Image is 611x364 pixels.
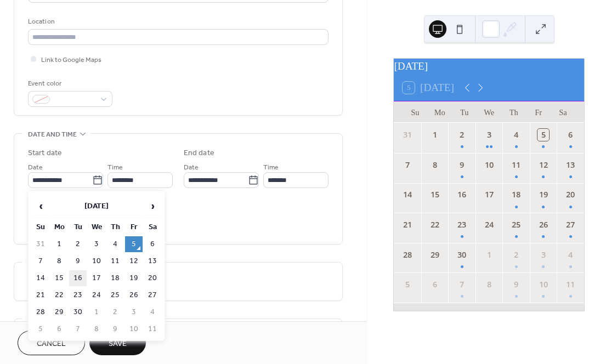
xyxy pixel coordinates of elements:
[69,304,87,320] td: 30
[564,249,576,261] div: 4
[125,287,143,303] td: 26
[88,219,105,235] th: We
[551,101,575,123] div: Sa
[89,331,146,355] button: Save
[483,129,495,141] div: 3
[401,249,414,261] div: 28
[106,270,124,286] td: 18
[483,249,495,261] div: 1
[106,287,124,303] td: 25
[564,159,576,171] div: 13
[483,159,495,171] div: 10
[429,159,441,171] div: 8
[401,278,414,291] div: 5
[88,236,105,252] td: 3
[32,253,49,269] td: 7
[144,270,161,286] td: 20
[69,321,87,337] td: 7
[28,16,326,27] div: Location
[50,321,68,337] td: 6
[564,219,576,231] div: 27
[144,321,161,337] td: 11
[88,270,105,286] td: 17
[483,219,495,231] div: 24
[401,189,414,201] div: 14
[483,278,495,291] div: 8
[538,189,550,201] div: 19
[263,162,279,173] span: Time
[429,219,441,231] div: 22
[510,249,522,261] div: 2
[32,270,49,286] td: 14
[88,304,105,320] td: 1
[50,219,68,235] th: Mo
[538,278,550,291] div: 10
[109,338,127,350] span: Save
[510,278,522,291] div: 9
[427,101,452,123] div: Mo
[50,253,68,269] td: 8
[510,159,522,171] div: 11
[125,270,143,286] td: 19
[37,338,66,350] span: Cancel
[106,321,124,337] td: 9
[184,147,214,159] div: End date
[526,101,551,123] div: Fr
[429,278,441,291] div: 6
[18,331,85,355] button: Cancel
[88,287,105,303] td: 24
[564,189,576,201] div: 20
[429,129,441,141] div: 1
[69,236,87,252] td: 2
[401,129,414,141] div: 31
[538,129,550,141] div: 5
[32,321,49,337] td: 5
[69,270,87,286] td: 16
[69,219,87,235] th: Tu
[28,78,110,89] div: Event color
[108,162,123,173] span: Time
[510,219,522,231] div: 25
[456,278,468,291] div: 7
[69,253,87,269] td: 9
[125,253,143,269] td: 12
[144,304,161,320] td: 4
[144,195,161,217] span: ›
[88,321,105,337] td: 8
[125,219,143,235] th: Fr
[50,304,68,320] td: 29
[538,159,550,171] div: 12
[538,219,550,231] div: 26
[510,189,522,201] div: 18
[50,287,68,303] td: 22
[32,287,49,303] td: 21
[564,278,576,291] div: 11
[28,129,77,140] span: Date and time
[144,287,161,303] td: 27
[456,189,468,201] div: 16
[106,253,124,269] td: 11
[184,162,199,173] span: Date
[106,236,124,252] td: 4
[32,219,49,235] th: Su
[32,195,49,217] span: ‹
[452,101,477,123] div: Tu
[477,101,501,123] div: We
[106,219,124,235] th: Th
[125,236,143,252] td: 5
[510,129,522,141] div: 4
[429,189,441,201] div: 15
[106,304,124,320] td: 2
[144,253,161,269] td: 13
[456,129,468,141] div: 2
[456,159,468,171] div: 9
[456,219,468,231] div: 23
[144,219,161,235] th: Sa
[144,236,161,252] td: 6
[403,101,427,123] div: Su
[69,287,87,303] td: 23
[564,129,576,141] div: 6
[501,101,526,123] div: Th
[28,162,43,173] span: Date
